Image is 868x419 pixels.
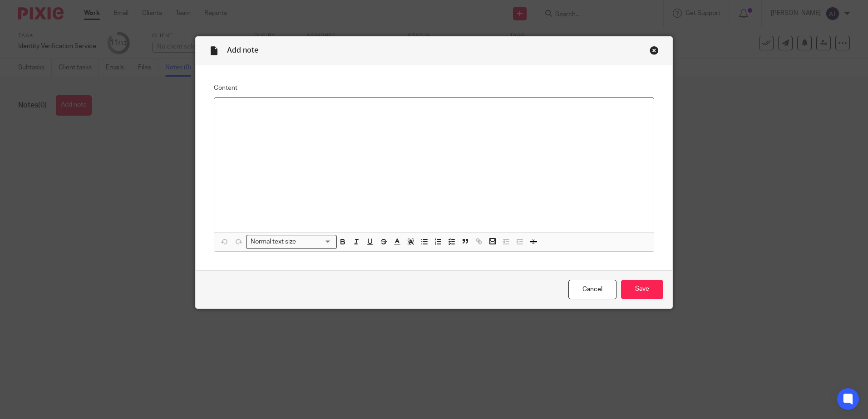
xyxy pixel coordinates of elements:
[214,83,654,93] label: Content
[621,280,663,299] input: Save
[568,280,616,299] a: Cancel
[246,235,337,249] div: Search for option
[299,237,331,247] input: Search for option
[248,237,298,247] span: Normal text size
[227,47,258,54] span: Add note
[650,46,659,55] div: Close this dialog window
